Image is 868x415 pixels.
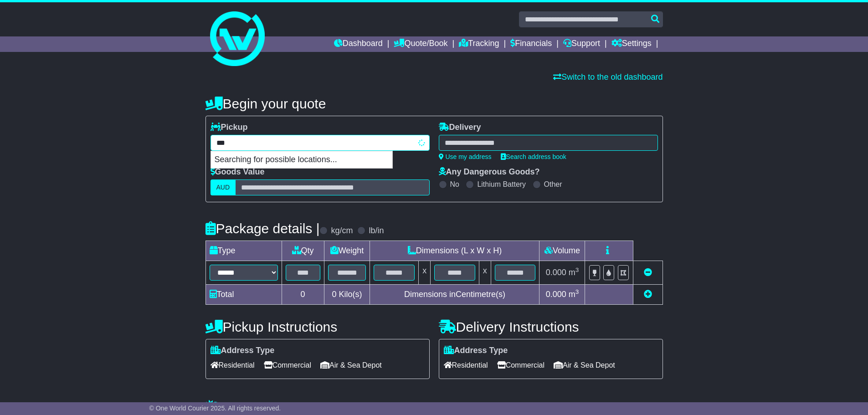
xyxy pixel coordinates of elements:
h4: Package details | [205,221,320,236]
span: 0.000 [546,290,566,299]
label: kg/cm [331,226,353,236]
label: Delivery [439,123,481,133]
typeahead: Please provide city [211,135,430,151]
a: Dashboard [334,36,383,52]
h4: Delivery Instructions [439,319,663,334]
td: Weight [324,241,370,261]
label: AUD [211,179,236,195]
label: Goods Value [211,167,265,177]
span: m [569,268,579,277]
td: Total [205,285,282,305]
td: x [419,261,431,285]
span: 0 [332,290,336,299]
td: x [479,261,491,285]
a: Add new item [644,290,652,299]
td: Dimensions in Centimetre(s) [370,285,539,305]
p: Searching for possible locations... [211,151,392,169]
a: Quote/Book [394,36,447,52]
span: Commercial [264,358,311,372]
label: Address Type [444,346,508,356]
h4: Pickup Instructions [205,319,430,334]
span: Residential [211,358,255,372]
a: Financials [510,36,552,52]
span: Residential [444,358,488,372]
td: Volume [539,241,585,261]
td: Dimensions (L x W x H) [370,241,539,261]
sup: 3 [575,266,579,273]
label: Other [544,180,562,189]
td: Qty [282,241,324,261]
td: 0 [282,285,324,305]
a: Switch to the old dashboard [553,72,663,82]
a: Use my address [439,153,492,160]
span: Commercial [497,358,544,372]
h4: Warranty & Insurance [205,400,663,415]
label: Address Type [211,346,275,356]
sup: 3 [575,288,579,295]
a: Tracking [459,36,499,52]
span: © One World Courier 2025. All rights reserved. [149,405,281,412]
span: 0.000 [546,268,566,277]
span: Air & Sea Depot [554,358,615,372]
a: Settings [611,36,652,52]
a: Support [563,36,600,52]
h4: Begin your quote [205,96,663,111]
a: Remove this item [644,268,652,277]
label: No [450,180,459,189]
label: Lithium Battery [477,180,526,189]
td: Type [205,241,282,261]
a: Search address book [501,153,566,160]
label: Pickup [211,123,248,133]
label: lb/in [369,226,384,236]
span: Air & Sea Depot [320,358,382,372]
span: m [569,290,579,299]
label: Any Dangerous Goods? [439,167,540,177]
td: Kilo(s) [324,285,370,305]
